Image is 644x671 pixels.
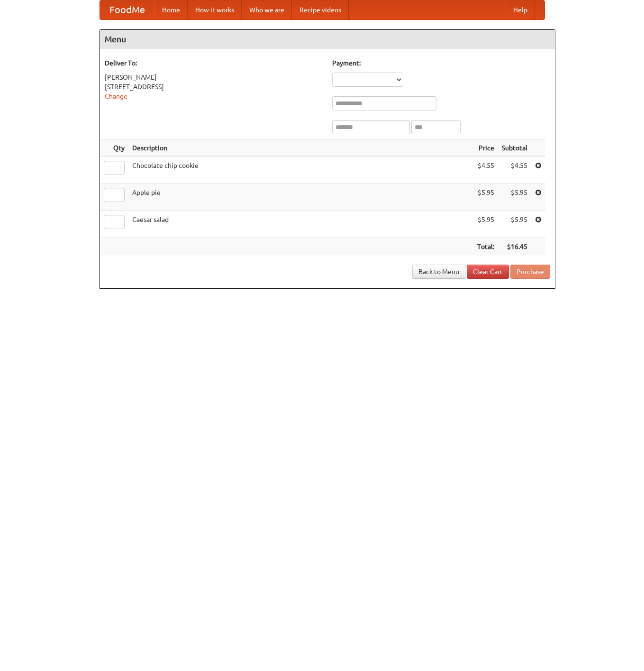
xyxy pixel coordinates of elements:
[242,0,292,19] a: Who we are
[473,238,498,256] th: Total:
[128,139,473,157] th: Description
[188,0,242,19] a: How it works
[498,238,531,256] th: $16.45
[154,0,188,19] a: Home
[473,184,498,211] td: $5.95
[292,0,349,19] a: Recipe videos
[473,139,498,157] th: Price
[473,211,498,238] td: $5.95
[105,73,323,82] div: [PERSON_NAME]
[100,0,154,19] a: FoodMe
[128,157,473,184] td: Chocolate chip cookie
[105,58,323,68] h5: Deliver To:
[498,184,531,211] td: $5.95
[506,0,535,19] a: Help
[473,157,498,184] td: $4.55
[105,92,127,100] a: Change
[105,82,323,92] div: [STREET_ADDRESS]
[467,265,509,279] a: Clear Cart
[128,211,473,238] td: Caesar salad
[510,265,550,279] button: Purchase
[100,30,555,49] h4: Menu
[498,157,531,184] td: $4.55
[100,139,128,157] th: Qty
[412,265,465,279] a: Back to Menu
[332,58,550,68] h5: Payment:
[498,139,531,157] th: Subtotal
[498,211,531,238] td: $5.95
[128,184,473,211] td: Apple pie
